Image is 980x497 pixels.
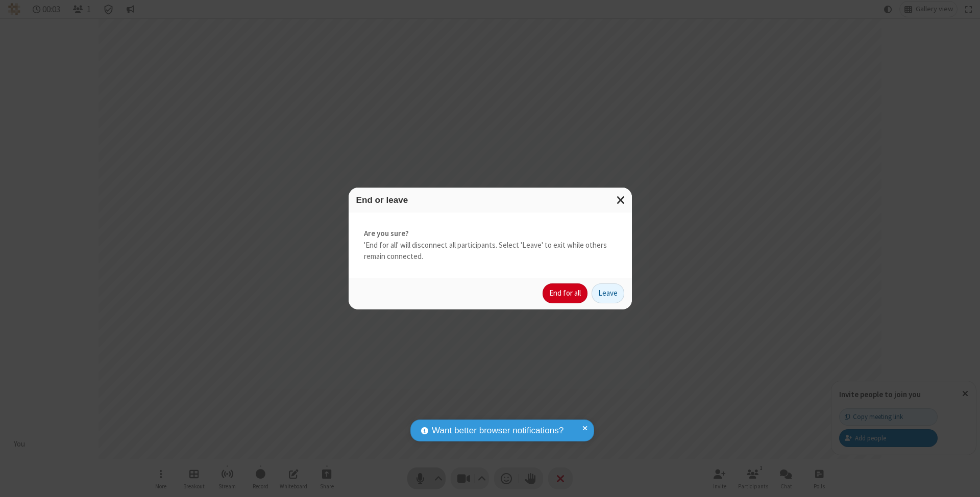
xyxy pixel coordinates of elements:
h3: End or leave [356,195,624,205]
span: Want better browser notifications? [432,424,563,437]
div: 'End for all' will disconnect all participants. Select 'Leave' to exit while others remain connec... [349,213,632,278]
button: Leave [592,283,624,304]
button: Close modal [610,188,632,213]
strong: Are you sure? [364,228,617,240]
button: End for all [543,283,587,304]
